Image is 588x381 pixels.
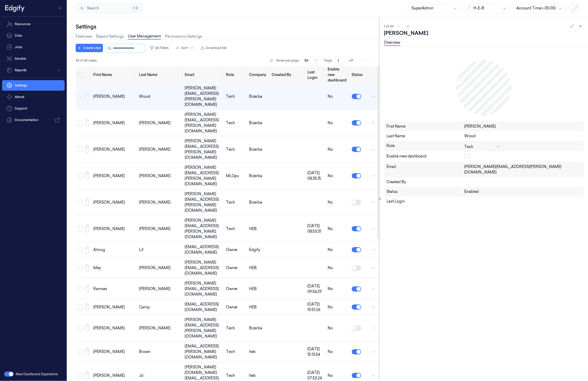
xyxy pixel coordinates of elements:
[328,265,348,271] div: No
[96,34,124,39] a: Report Settings
[185,302,222,313] div: [EMAIL_ADDRESS][DOMAIN_NAME]
[226,247,245,253] div: Owner
[249,373,267,378] div: heb
[2,115,65,125] a: Documentation
[384,40,400,46] a: Overview
[78,349,83,355] button: Select row
[85,6,99,11] span: Search
[2,92,65,102] button: About
[249,325,267,331] div: Bizerba
[78,94,83,99] button: Select row
[305,66,326,83] th: Last Login
[2,80,65,91] a: Settings
[76,58,97,63] span: 39 of 42 Users
[76,4,143,13] button: Search⌘K
[324,58,332,63] span: Page
[56,4,65,12] button: Toggle Navigation
[185,244,222,255] div: [EMAIL_ADDRESS][DOMAIN_NAME]
[249,120,267,126] div: Bizerba
[139,247,180,253] div: Lif
[249,286,267,292] div: HEB
[226,173,245,179] div: MLOps
[386,143,465,149] div: Role
[386,133,465,139] div: Last Name
[78,247,83,252] button: Select row
[249,247,267,253] div: Edgify
[226,226,245,232] div: Tech
[78,147,83,152] button: Select row
[249,304,267,310] div: HEB
[139,373,180,378] div: jo`
[93,200,135,205] div: [PERSON_NAME]
[349,58,358,63] span: of 1
[185,112,222,134] div: [PERSON_NAME][EMAIL_ADDRESS][PERSON_NAME][DOMAIN_NAME]
[185,85,222,107] div: [PERSON_NAME][EMAIL_ADDRESS][PERSON_NAME][DOMAIN_NAME]
[2,65,65,75] button: Reports
[328,325,348,331] div: No
[139,94,180,99] div: Wood
[307,346,324,357] div: [DATE] 15:13:54
[93,325,135,331] div: [PERSON_NAME]
[307,302,324,313] div: [DATE] 10:51:26
[249,147,267,152] div: Bizerba
[93,120,135,126] div: [PERSON_NAME]
[350,66,367,83] th: Status
[78,325,83,331] button: Select row
[183,66,224,83] th: Email
[226,373,245,378] div: Tech
[226,325,245,331] div: Tech
[328,349,348,355] div: No
[384,24,394,29] span: 1 of 39
[249,349,267,355] div: heb
[465,124,581,129] div: [PERSON_NAME]
[185,281,222,297] div: [PERSON_NAME][EMAIL_ADDRESS][DOMAIN_NAME]
[139,200,180,205] div: [PERSON_NAME]
[93,247,135,253] div: Almog
[137,66,183,83] th: Last Name
[93,304,135,310] div: [PERSON_NAME]
[226,349,245,355] div: Tech
[139,173,180,179] div: [PERSON_NAME]
[307,370,324,381] div: [DATE] 07:53:24
[386,164,465,175] div: Email
[139,147,180,152] div: [PERSON_NAME]
[78,226,83,231] button: Select row
[93,286,135,292] div: Ramses
[249,94,267,99] div: Bizerba
[2,30,65,41] a: Data
[139,286,180,292] div: [PERSON_NAME]
[2,103,65,114] a: Support
[307,170,324,181] div: [DATE] 08:35:15
[362,57,378,64] nav: pagination
[226,200,245,205] div: Tech
[386,124,465,129] div: First Name
[93,147,135,152] div: [PERSON_NAME]
[185,344,222,360] div: [EMAIL_ADDRESS][PERSON_NAME][DOMAIN_NAME]
[249,226,267,232] div: HEB
[307,284,324,295] div: [DATE] 09:56:29
[2,42,65,52] a: Jobs
[226,147,245,152] div: Tech
[93,265,135,271] div: Mey
[328,94,348,99] div: No
[465,133,581,139] div: Wood
[249,265,267,271] div: HEB
[76,44,103,52] button: Create User
[328,373,348,378] div: No
[328,147,348,152] div: No
[328,247,348,253] div: No
[386,179,465,185] div: Created By
[386,154,465,160] div: Enable new dashboard
[139,226,180,232] div: [PERSON_NAME]
[185,165,222,187] div: [PERSON_NAME][EMAIL_ADDRESS][PERSON_NAME][DOMAIN_NAME]
[78,72,83,78] button: Select all
[328,200,348,205] div: No
[78,286,83,292] button: Select row
[226,120,245,126] div: Tech
[78,304,83,310] button: Select row
[128,34,161,40] a: User Management
[465,164,581,175] div: [PERSON_NAME][EMAIL_ADDRESS][PERSON_NAME][DOMAIN_NAME]
[328,226,348,232] div: No
[328,304,348,310] div: No
[328,120,348,126] div: No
